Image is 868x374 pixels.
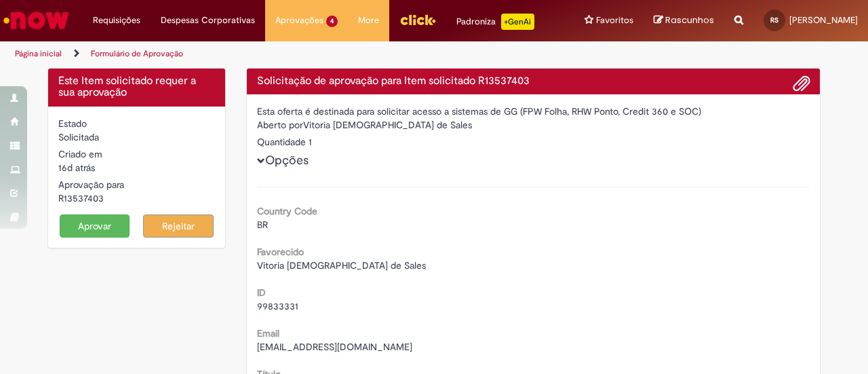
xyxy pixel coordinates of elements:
[257,286,266,299] b: ID
[15,48,62,59] a: Página inicial
[143,214,214,238] button: Rejeitar
[58,147,102,161] label: Criado em
[257,219,268,231] span: BR
[161,14,255,27] span: Despesas Corporativas
[326,16,338,27] span: 4
[257,205,317,217] b: Country Code
[257,75,810,88] h4: Solicitação de aprovação para Item solicitado R13537403
[257,341,412,353] span: [EMAIL_ADDRESS][DOMAIN_NAME]
[60,214,130,238] button: Aprovar
[596,14,633,27] span: Favoritos
[58,117,87,130] label: Estado
[257,246,304,258] b: Favorecido
[257,118,303,132] label: Aberto por
[257,105,810,118] div: Esta oferta é destinada para solicitar acesso a sistemas de GG (FPW Folha, RHW Ponto, Credit 360 ...
[58,75,215,99] h4: Este Item solicitado requer a sua aprovação
[257,300,298,312] span: 99833331
[257,135,810,149] div: Quantidade 1
[93,14,140,27] span: Requisições
[58,161,215,174] div: 15/09/2025 18:19:26
[58,130,215,144] div: Solicitada
[58,162,95,174] time: 15/09/2025 18:19:26
[257,259,426,272] span: Vitoria [DEMOGRAPHIC_DATA] de Sales
[770,16,778,24] span: RS
[654,14,714,27] a: Rascunhos
[257,327,279,339] b: Email
[91,48,183,59] a: Formulário de Aprovação
[501,14,534,30] p: +GenAi
[456,14,534,30] div: Padroniza
[399,10,436,30] img: click_logo_yellow_360x200.png
[58,191,215,205] div: R13537403
[358,14,379,27] span: More
[257,118,810,135] div: Vitoria [DEMOGRAPHIC_DATA] de Sales
[58,178,124,191] label: Aprovação para
[10,41,568,67] ul: Trilhas de página
[58,162,95,174] span: 16d atrás
[665,14,714,26] span: Rascunhos
[789,14,858,26] span: [PERSON_NAME]
[1,7,71,34] img: ServiceNow
[275,14,323,27] span: Aprovações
